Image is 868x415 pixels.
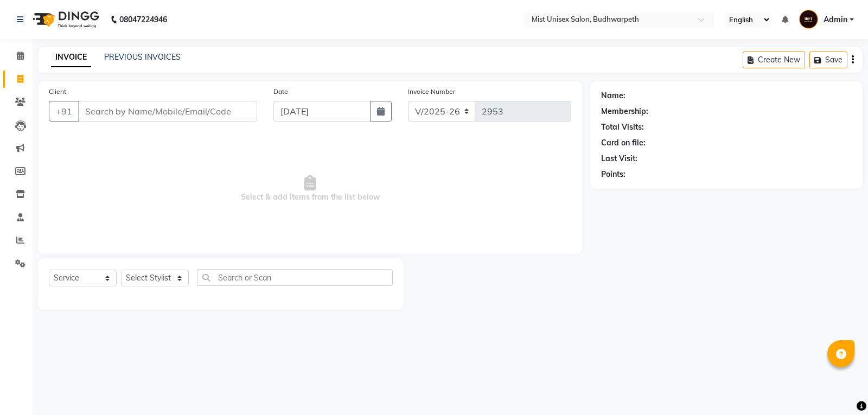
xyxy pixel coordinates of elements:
[743,52,805,68] button: Create New
[601,137,646,149] div: Card on file:
[601,153,637,164] div: Last Visit:
[799,10,818,29] img: Admin
[51,48,91,67] a: INVOICE
[824,14,847,25] span: Admin
[49,101,79,122] button: +91
[49,135,571,243] span: Select & add items from the list below
[119,4,167,35] b: 08047224946
[601,90,626,101] div: Name:
[601,106,648,117] div: Membership:
[104,52,181,62] a: PREVIOUS INVOICES
[809,52,847,68] button: Save
[28,4,102,35] img: logo
[822,372,857,404] iframe: chat widget
[197,269,393,286] input: Search or Scan
[408,87,455,97] label: Invoice Number
[601,122,644,133] div: Total Visits:
[273,87,288,97] label: Date
[78,101,257,122] input: Search by Name/Mobile/Email/Code
[601,169,626,180] div: Points:
[49,87,66,97] label: Client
